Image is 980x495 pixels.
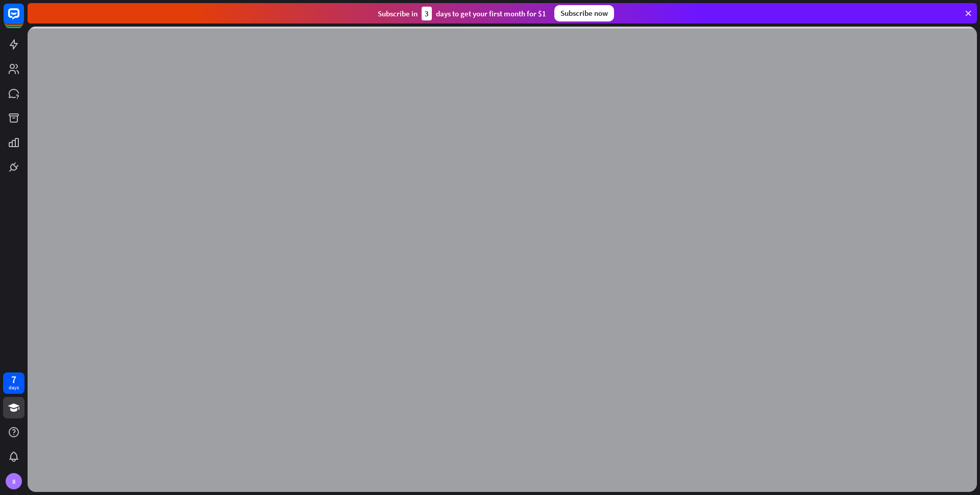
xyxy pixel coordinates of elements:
[3,372,24,394] a: 7 days
[422,7,432,20] div: 3
[554,5,614,21] div: Subscribe now
[378,7,546,20] div: Subscribe in days to get your first month for $1
[9,384,19,391] div: days
[6,473,22,489] div: II
[11,375,16,384] div: 7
